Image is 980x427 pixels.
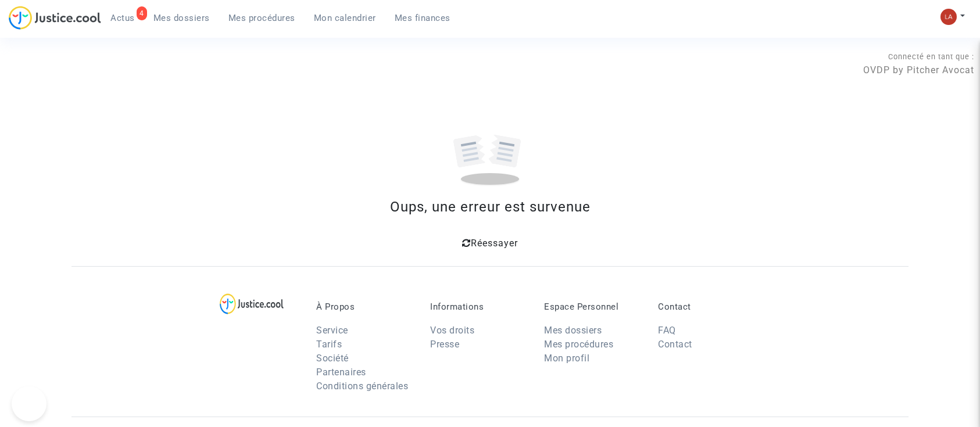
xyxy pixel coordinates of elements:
img: 3f9b7d9779f7b0ffc2b90d026f0682a9 [940,9,957,25]
span: Actus [110,13,135,23]
p: Informations [430,302,527,312]
img: logo-lg.svg [220,293,284,314]
a: Tarifs [316,339,342,350]
p: À Propos [316,302,413,312]
a: Partenaires [316,367,366,378]
a: Mon profil [544,353,589,364]
a: Contact [658,339,692,350]
p: Espace Personnel [544,302,641,312]
a: Presse [430,339,459,350]
a: Mes procédures [219,9,305,27]
a: Mes finances [385,9,460,27]
div: Oups, une erreur est survenue [71,196,909,217]
a: Mes dossiers [544,325,602,336]
a: FAQ [658,325,676,336]
span: Réessayer [471,238,518,249]
a: 4Actus [101,9,144,27]
img: jc-logo.svg [9,6,101,30]
a: Vos droits [430,325,474,336]
span: Mes dossiers [153,13,210,23]
span: Mon calendrier [314,13,376,23]
iframe: Help Scout Beacon - Open [12,386,47,421]
span: Mes procédures [228,13,295,23]
a: Conditions générales [316,381,408,392]
p: Contact [658,302,754,312]
a: Mon calendrier [305,9,385,27]
a: Société [316,353,349,364]
a: Mes procédures [544,339,613,350]
span: Mes finances [395,13,450,23]
div: 4 [137,6,147,20]
a: Mes dossiers [144,9,219,27]
a: Service [316,325,348,336]
span: Connecté en tant que : [888,52,974,61]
